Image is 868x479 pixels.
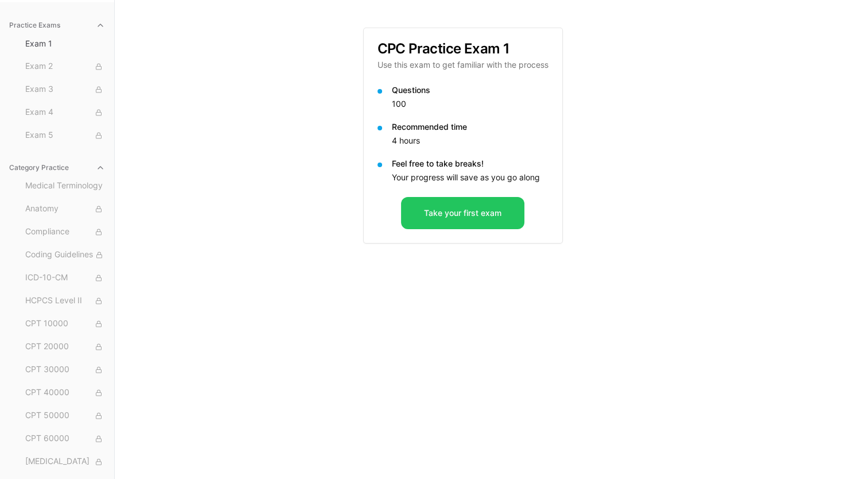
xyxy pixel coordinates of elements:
p: 4 hours [392,135,548,146]
button: CPT 20000 [21,338,110,356]
span: CPT 50000 [25,410,105,422]
span: CPT 40000 [25,387,105,399]
button: CPT 30000 [21,361,110,379]
button: Take your first exam [401,197,524,229]
h3: CPC Practice Exam 1 [377,42,548,56]
span: Exam 5 [25,129,105,142]
button: Exam 5 [21,126,110,145]
button: Coding Guidelines [21,246,110,264]
span: CPT 60000 [25,432,105,445]
button: Exam 1 [21,34,110,53]
button: CPT 40000 [21,384,110,402]
p: Recommended time [392,121,548,133]
button: Exam 4 [21,103,110,122]
span: HCPCS Level II [25,295,105,307]
span: Compliance [25,226,105,238]
p: Questions [392,84,548,96]
button: CPT 10000 [21,315,110,333]
span: [MEDICAL_DATA] [25,455,105,468]
span: ICD-10-CM [25,272,105,284]
span: Anatomy [25,203,105,215]
button: Exam 3 [21,80,110,99]
span: Exam 1 [25,38,105,49]
span: Coding Guidelines [25,249,105,261]
button: CPT 50000 [21,407,110,425]
p: Feel free to take breaks! [392,158,548,169]
button: Category Practice [5,159,110,177]
span: CPT 20000 [25,341,105,353]
button: Practice Exams [5,16,110,34]
button: Exam 2 [21,57,110,76]
button: Medical Terminology [21,177,110,195]
span: Exam 2 [25,60,105,73]
button: [MEDICAL_DATA] [21,453,110,471]
p: 100 [392,98,548,110]
button: HCPCS Level II [21,292,110,310]
span: CPT 10000 [25,318,105,330]
p: Use this exam to get familiar with the process [377,59,548,71]
span: Exam 4 [25,106,105,119]
button: ICD-10-CM [21,269,110,287]
span: CPT 30000 [25,364,105,376]
span: Exam 3 [25,83,105,96]
button: CPT 60000 [21,430,110,448]
button: Anatomy [21,200,110,218]
button: Compliance [21,223,110,241]
span: Medical Terminology [25,180,105,192]
p: Your progress will save as you go along [392,172,548,183]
